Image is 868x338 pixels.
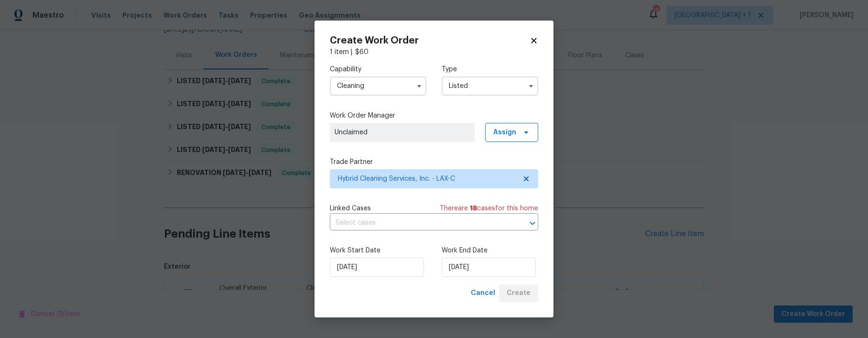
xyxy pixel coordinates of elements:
span: There are case s for this home [440,204,538,213]
input: Select cases [330,216,511,230]
span: $ 60 [355,49,369,55]
input: Select... [442,76,538,96]
button: Open [526,217,539,230]
span: Hybrid Cleaning Services, Inc. - LAX-C [338,174,516,184]
input: Select... [330,76,426,96]
button: Cancel [467,284,499,302]
label: Trade Partner [330,157,538,167]
label: Capability [330,65,426,74]
span: Cancel [471,287,495,299]
label: Work Order Manager [330,111,538,120]
h2: Create Work Order [330,36,530,45]
button: Show options [413,80,425,92]
span: Unclaimed [335,128,470,137]
label: Type [442,65,538,74]
button: Show options [525,80,537,92]
div: 1 item | [330,47,538,57]
input: M/D/YYYY [330,258,424,277]
span: 18 [470,205,477,212]
label: Work Start Date [330,246,426,255]
label: Work End Date [442,246,538,255]
span: Linked Cases [330,204,371,213]
span: Assign [493,128,516,137]
input: M/D/YYYY [442,258,536,277]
